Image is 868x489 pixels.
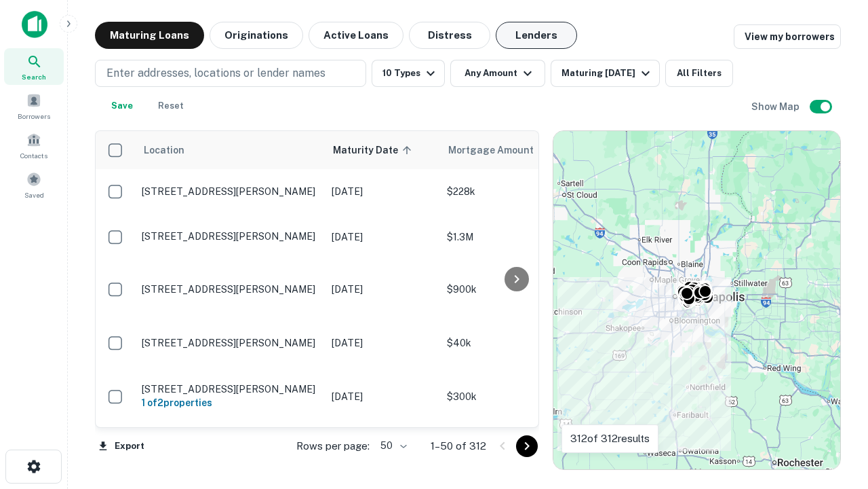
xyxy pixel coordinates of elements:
[551,60,660,87] button: Maturing [DATE]
[665,60,733,87] button: All Filters
[450,60,545,87] button: Any Amount
[20,150,47,161] span: Contacts
[431,438,486,454] p: 1–50 of 312
[751,99,802,114] h6: Show Map
[24,189,44,200] span: Saved
[333,142,416,158] span: Maturity Date
[95,436,148,456] button: Export
[332,336,433,350] p: [DATE]
[375,436,409,456] div: 50
[553,131,840,469] div: 0 0
[325,131,440,169] th: Maturity Date
[4,88,64,124] a: Borrowers
[516,435,538,457] button: Go to next page
[309,22,403,49] button: Active Loans
[22,11,47,38] img: capitalize-icon.png
[332,230,433,244] p: [DATE]
[332,282,433,297] p: [DATE]
[332,389,433,404] p: [DATE]
[372,60,445,87] button: 10 Types
[18,111,50,122] span: Borrowers
[734,24,841,49] a: View my borrowers
[142,185,318,198] p: [STREET_ADDRESS][PERSON_NAME]
[142,283,318,295] p: [STREET_ADDRESS][PERSON_NAME]
[142,230,318,242] p: [STREET_ADDRESS][PERSON_NAME]
[149,92,193,120] button: Reset
[106,65,325,81] p: Enter addresses, locations or lender names
[440,131,589,169] th: Mortgage Amount
[561,65,654,81] div: Maturing [DATE]
[142,383,318,395] p: [STREET_ADDRESS][PERSON_NAME]
[447,336,583,350] p: $40k
[4,127,64,164] a: Contacts
[570,431,650,447] p: 312 of 312 results
[409,22,490,49] button: Distress
[447,230,583,244] p: $1.3M
[447,184,583,199] p: $228k
[448,142,551,158] span: Mortgage Amount
[142,395,318,410] h6: 1 of 2 properties
[95,22,204,49] button: Maturing Loans
[4,166,64,203] a: Saved
[496,22,577,49] button: Lenders
[800,337,868,402] iframe: Chat Widget
[332,184,433,199] p: [DATE]
[143,142,184,158] span: Location
[4,48,64,85] a: Search
[22,71,46,82] span: Search
[447,282,583,297] p: $900k
[447,389,583,404] p: $300k
[296,438,370,454] p: Rows per page:
[95,60,366,87] button: Enter addresses, locations or lender names
[210,22,303,49] button: Originations
[142,337,318,349] p: [STREET_ADDRESS][PERSON_NAME]
[100,92,144,120] button: Save your search to get updates of matches that match your search criteria.
[135,131,325,169] th: Location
